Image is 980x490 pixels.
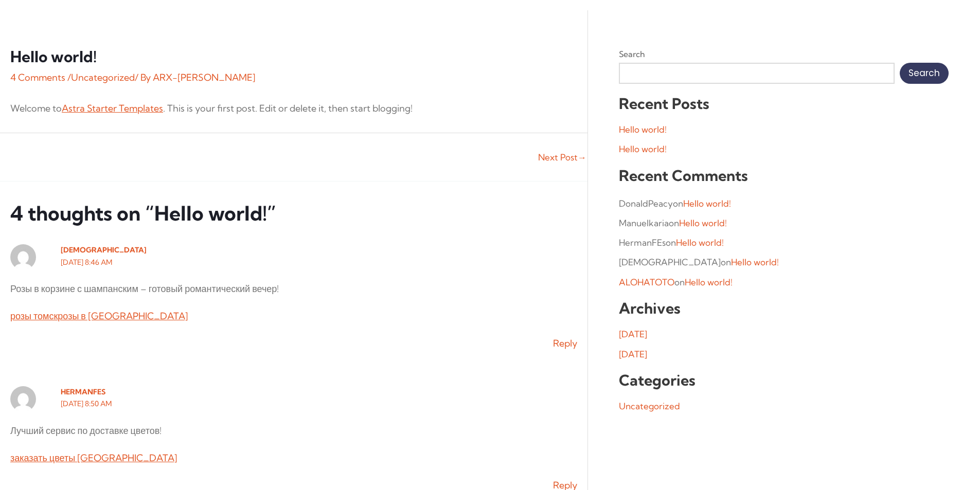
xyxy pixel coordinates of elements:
a: заказать цветы [GEOGRAPHIC_DATA] [10,452,177,464]
a: Astra Starter Templates [62,102,163,114]
a: Uncategorized [619,401,680,411]
h2: Recent Posts [619,95,949,113]
a: Hello world! [731,257,779,267]
footer: on [619,236,949,249]
footer: on [619,216,949,230]
h3: 4 thoughts on “Hello world!” [10,182,577,226]
h2: Archives [619,299,949,317]
a: Hello world! [683,198,731,209]
h2: Recent Comments [619,167,949,185]
a: [DATE] [619,329,647,339]
p: Welcome to . This is your first post. Edit or delete it, then start blogging! [10,103,577,114]
label: Search [619,49,645,59]
span: [DEMOGRAPHIC_DATA] [619,257,721,267]
span: DonaldPeacy [619,198,673,209]
div: / / By [10,71,577,84]
a: 4 Comments [10,71,65,83]
p: Розы в корзине с шампанским – готовый романтический вечер! [10,283,577,295]
a: [DATE] 8:50 am [61,399,112,408]
a: розы томскрозы в [GEOGRAPHIC_DATA] [10,310,188,322]
b: HermanFEs [61,387,105,396]
footer: on [619,276,949,289]
a: Uncategorized [71,71,135,83]
a: Next Post [538,153,586,161]
a: [DATE] 8:46 am [61,258,112,267]
footer: on [619,197,949,210]
h1: Hello world! [10,47,577,66]
footer: on [619,256,949,269]
p: Лучший сервис по доставке цветов! [10,425,577,437]
a: Hello world! [679,217,727,228]
a: [DATE] [619,349,647,359]
b: [DEMOGRAPHIC_DATA] [61,245,147,255]
a: ALOHATOTO [619,277,674,287]
a: ARX-[PERSON_NAME] [153,71,256,83]
span: → [578,152,586,162]
a: Hello world! [619,143,667,154]
a: Hello world! [676,237,724,248]
span: Manuelkaria [619,217,669,228]
button: Search [900,63,949,84]
a: Hello world! [685,277,733,287]
a: Reply to Matthewisorn [553,337,577,349]
a: Hello world! [619,124,667,135]
h2: Categories [619,371,949,389]
span: HermanFEs [619,237,666,248]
